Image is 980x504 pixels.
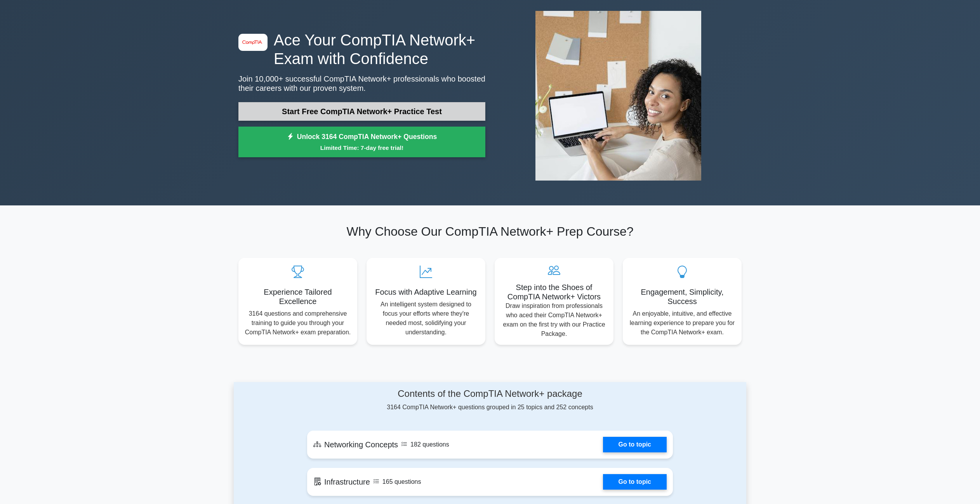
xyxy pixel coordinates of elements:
p: An enjoyable, intuitive, and effective learning experience to prepare you for the CompTIA Network... [629,309,735,337]
h5: Focus with Adaptive Learning [373,287,479,297]
h2: Why Choose Our CompTIA Network+ Prep Course? [238,224,742,239]
h4: Contents of the CompTIA Network+ package [307,388,673,400]
p: 3164 questions and comprehensive training to guide you through your CompTIA Network+ exam prepara... [245,309,351,337]
h5: Engagement, Simplicity, Success [629,287,735,306]
a: Unlock 3164 CompTIA Network+ QuestionsLimited Time: 7-day free trial! [238,127,485,158]
a: Start Free CompTIA Network+ Practice Test [238,102,485,121]
h1: Ace Your CompTIA Network+ Exam with Confidence [238,31,485,68]
h5: Step into the Shoes of CompTIA Network+ Victors [501,283,607,301]
div: 3164 CompTIA Network+ questions grouped in 25 topics and 252 concepts [307,388,673,412]
a: Go to topic [603,437,667,452]
h5: Experience Tailored Excellence [245,287,351,306]
p: Draw inspiration from professionals who aced their CompTIA Network+ exam on the first try with ou... [501,301,607,339]
small: Limited Time: 7-day free trial! [248,143,476,152]
a: Go to topic [603,474,667,490]
p: An intelligent system designed to focus your efforts where they're needed most, solidifying your ... [373,300,479,337]
p: Join 10,000+ successful CompTIA Network+ professionals who boosted their careers with our proven ... [238,74,485,93]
